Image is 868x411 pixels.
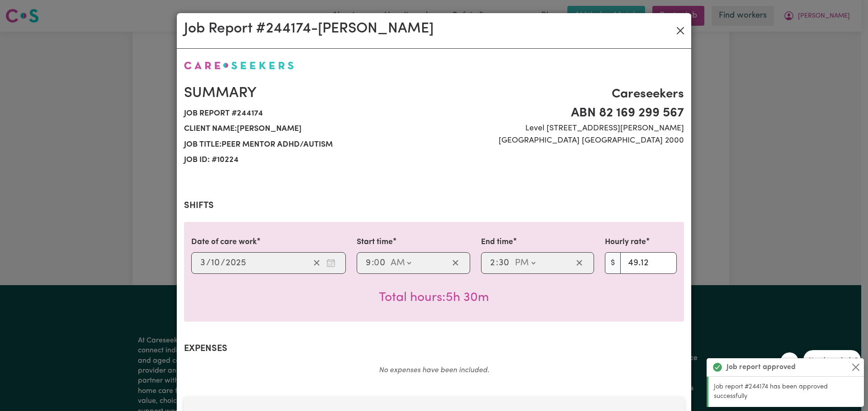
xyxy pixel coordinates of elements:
[379,291,489,304] span: Total hours worked: 5 hours 30 minutes
[184,343,684,354] h2: Expenses
[200,256,206,270] input: --
[439,85,684,104] span: Careseekers
[310,256,324,270] button: Clear date
[726,362,796,373] strong: Job report approved
[481,236,513,248] label: End time
[324,256,338,270] button: Enter the date of care work
[365,256,372,270] input: --
[184,200,684,211] h2: Shifts
[498,256,510,270] input: --
[605,252,621,274] span: $
[439,104,684,123] span: ABN 82 169 299 567
[184,137,429,152] span: Job title: PEER MENTOR ADHD/AUTISM
[184,152,429,168] span: Job ID: # 10224
[206,258,211,268] span: /
[372,258,374,268] span: :
[357,236,393,248] label: Start time
[379,367,489,374] em: No expenses have been included.
[191,236,257,248] label: Date of care work
[211,256,221,270] input: --
[780,352,800,372] iframe: Close message
[374,256,386,270] input: --
[496,258,498,268] span: :
[225,256,248,270] input: ----
[184,61,294,69] img: Careseekers logo
[850,362,861,373] button: Close
[803,350,861,371] iframe: Message from company
[184,121,429,137] span: Client name: [PERSON_NAME]
[184,106,429,121] span: Job report # 244174
[605,236,646,248] label: Hourly rate
[439,123,684,134] span: Level [STREET_ADDRESS][PERSON_NAME]
[184,85,429,102] h2: Summary
[374,259,379,268] span: 0
[714,382,859,402] p: Job report #244174 has been approved successfully
[184,20,434,37] h2: Job Report # 244174 - [PERSON_NAME]
[439,135,684,147] span: [GEOGRAPHIC_DATA] [GEOGRAPHIC_DATA] 2000
[221,258,225,268] span: /
[490,256,496,270] input: --
[673,23,688,38] button: Close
